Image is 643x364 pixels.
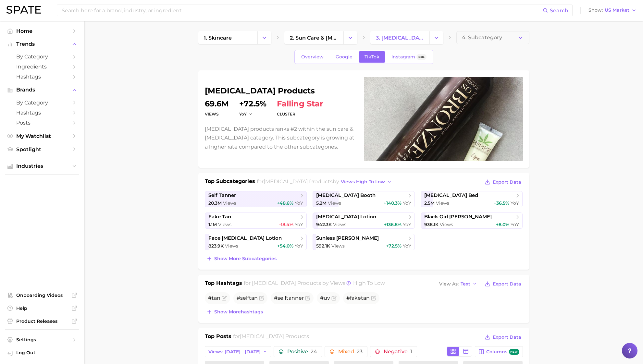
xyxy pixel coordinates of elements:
[313,234,415,250] a: sunless [PERSON_NAME]592.1k Views+72.5% YoY
[462,35,502,41] span: 4. Subcategory
[218,222,231,227] span: Views
[16,133,68,139] span: My Watchlist
[440,222,453,227] span: Views
[371,296,376,301] button: Flag as miscategorized or irrelevant
[16,110,68,116] span: Hashtags
[295,243,303,249] span: YoY
[205,234,307,250] a: face [MEDICAL_DATA] lotion823.9k Views+54.0% YoY
[257,31,271,44] button: Change Category
[5,290,79,300] a: Onboarding Videos
[16,64,68,70] span: Ingredients
[494,200,509,206] span: +36.5%
[208,243,224,249] span: 823.9k
[205,346,271,357] button: Views: [DATE] - [DATE]
[509,349,519,355] span: new
[208,192,236,199] span: self tanner
[223,200,236,206] span: Views
[277,243,293,249] span: +54.0%
[386,51,432,63] a: InstagramBeta
[239,111,253,117] button: YoY
[313,212,415,229] a: [MEDICAL_DATA] lotion942.3k Views+136.8% YoY
[5,98,79,108] a: by Category
[16,100,68,106] span: by Category
[5,62,79,72] a: Ingredients
[205,100,229,108] dd: 69.6m
[456,31,529,44] button: 4. Subcategory
[328,200,341,206] span: Views
[5,26,79,36] a: Home
[5,108,79,118] a: Hashtags
[421,191,523,207] a: [MEDICAL_DATA] bed2.5m Views+36.5% YoY
[205,177,255,187] h1: Top Subcategories
[461,282,470,286] span: Text
[357,348,363,355] span: 23
[257,178,394,185] span: for by
[365,54,379,60] span: TikTok
[421,212,523,229] a: black girl [PERSON_NAME]938.1k Views+8.0% YoY
[6,6,41,14] img: SPATE
[424,214,492,220] span: black girl [PERSON_NAME]
[316,243,330,249] span: 592.1k
[274,295,304,301] span: #selftanner
[205,125,356,151] p: [MEDICAL_DATA] products ranks #2 within the sun care & [MEDICAL_DATA] category. This subcategory ...
[391,54,415,60] span: Instagram
[16,87,68,93] span: Brands
[205,307,265,316] button: Show morehashtags
[16,74,68,80] span: Hashtags
[16,305,68,311] span: Help
[333,222,346,227] span: Views
[605,8,629,12] span: US Market
[205,212,307,229] a: fake tan1.1m Views-18.4% YoY
[410,348,412,355] span: 1
[287,349,317,354] span: Positive
[486,349,519,355] span: Columns
[483,177,523,187] button: Export Data
[198,31,257,44] a: 1. skincare
[61,5,543,16] input: Search here for a brand, industry, or ingredient
[424,222,439,227] span: 938.1k
[214,309,263,315] span: Show more hashtags
[483,333,523,342] button: Export Data
[384,349,412,354] span: Negative
[587,6,638,15] button: ShowUS Market
[331,243,345,249] span: Views
[493,179,521,185] span: Export Data
[208,222,217,227] span: 1.1m
[483,279,523,288] button: Export Data
[311,348,317,355] span: 24
[16,292,68,298] span: Onboarding Videos
[588,8,603,12] span: Show
[225,243,238,249] span: Views
[5,85,79,95] button: Brands
[511,222,519,227] span: YoY
[339,177,394,186] button: views high to low
[5,39,79,49] button: Trends
[237,295,258,301] span: #selftan
[403,200,411,206] span: YoY
[353,280,385,286] span: high to low
[550,7,568,14] span: Search
[438,280,479,288] button: View AsText
[316,222,332,227] span: 942.3k
[290,35,338,41] span: 2. sun care & [MEDICAL_DATA]
[386,243,402,249] span: +72.5%
[204,35,232,41] span: 1. skincare
[424,192,478,199] span: [MEDICAL_DATA] bed
[376,35,424,41] span: 3. [MEDICAL_DATA] products
[277,200,293,206] span: +48.6%
[511,200,519,206] span: YoY
[316,214,376,220] span: [MEDICAL_DATA] lotion
[384,222,402,227] span: +136.8%
[330,51,358,63] a: Google
[341,179,385,185] span: views high to low
[338,349,363,354] span: Mixed
[316,235,379,241] span: sunless [PERSON_NAME]
[5,118,79,128] a: Posts
[277,100,323,108] span: falling star
[496,222,509,227] span: +8.0%
[5,303,79,313] a: Help
[305,296,310,301] button: Flag as miscategorized or irrelevant
[284,31,343,44] a: 2. sun care & [MEDICAL_DATA]
[301,54,324,60] span: Overview
[5,131,79,141] a: My Watchlist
